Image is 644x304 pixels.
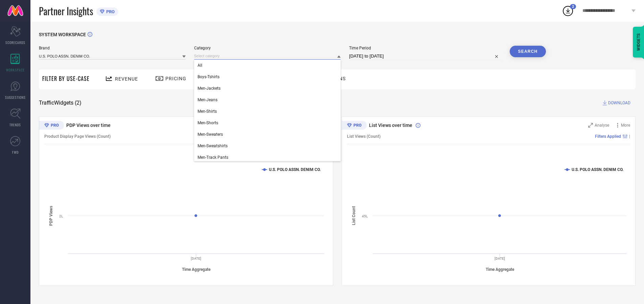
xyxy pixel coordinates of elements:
[621,123,630,128] span: More
[49,205,53,225] tspan: PDP Views
[194,117,341,129] div: Men-Shorts
[191,257,201,260] text: [DATE]
[629,134,630,139] span: |
[349,52,501,60] input: Select time period
[39,121,64,131] div: Premium
[194,140,341,152] div: Men-Sweatshirts
[194,71,341,83] div: Boys-Tshirts
[9,122,21,127] span: TRENDS
[5,95,26,100] span: SUGGESTIONS
[194,46,341,50] span: Category
[595,123,609,128] span: Analyse
[495,257,505,260] text: [DATE]
[595,134,621,139] span: Filters Applied
[362,214,368,218] text: 45L
[165,76,186,81] span: Pricing
[198,109,217,114] span: Men-Shirts
[194,52,341,60] input: Select category
[39,4,93,18] span: Partner Insights
[194,106,341,117] div: Men-Shirts
[105,9,115,14] span: PRO
[194,152,341,163] div: Men-Track Pants
[369,123,412,128] span: List Views over time
[198,97,217,102] span: Men-Jeans
[198,155,228,160] span: Men-Track Pants
[198,144,228,148] span: Men-Sweatshirts
[485,267,514,272] tspan: Time Aggregate
[182,267,211,272] tspan: Time Aggregate
[115,76,138,82] span: Revenue
[39,46,186,50] span: Brand
[562,5,574,17] div: Open download list
[588,123,593,128] svg: Zoom
[347,134,381,139] span: List Views (Count)
[198,63,202,68] span: All
[5,40,25,45] span: SCORECARDS
[351,206,356,225] tspan: List Count
[59,214,63,218] text: 2L
[194,60,341,71] div: All
[198,132,223,137] span: Men-Sweaters
[342,121,367,131] div: Premium
[349,46,501,50] span: Time Period
[194,129,341,140] div: Men-Sweaters
[194,94,341,106] div: Men-Jeans
[194,83,341,94] div: Men-Jackets
[608,100,630,106] span: DOWNLOAD
[66,123,111,128] span: PDP Views over time
[572,4,574,9] span: 2
[44,134,111,139] span: Product Display Page Views (Count)
[42,74,90,83] span: Filter By Use-Case
[39,32,86,37] span: SYSTEM WORKSPACE
[198,86,221,91] span: Men-Jackets
[510,46,546,57] button: Search
[198,74,220,79] span: Boys-Tshirts
[269,167,321,172] text: U.S. POLO ASSN. DENIM CO.
[39,100,82,106] span: Traffic Widgets ( 2 )
[12,150,19,155] span: FWD
[572,167,623,172] text: U.S. POLO ASSN. DENIM CO.
[198,121,218,125] span: Men-Shorts
[6,67,25,72] span: WORKSPACE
